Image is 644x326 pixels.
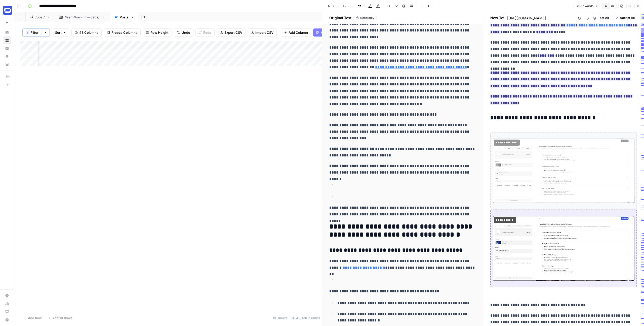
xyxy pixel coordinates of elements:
button: Row Height [143,28,172,37]
button: 3Filter [23,28,42,37]
a: Opportunities [3,52,11,60]
a: Settings [3,292,11,300]
div: Posts [120,15,129,20]
button: Sort [52,28,69,37]
span: Redo [203,30,211,35]
span: Add Row [28,315,42,320]
span: Undo [182,30,190,35]
a: Posts [110,12,138,22]
button: Undo [174,28,193,37]
button: Import CSV [248,28,277,37]
button: Redo [195,28,215,37]
span: 3 [27,30,28,35]
div: /post/ [35,15,45,20]
span: Filter [30,30,38,35]
span: Add 10 Rows [52,315,72,320]
span: Freeze Columns [111,30,137,35]
div: 3 [26,30,29,35]
a: Your Data [3,60,11,69]
span: Accept All [620,16,635,20]
button: Help + Support [3,316,11,324]
span: 3,037 words [576,4,593,8]
button: Accept All [613,15,637,21]
a: Browse [3,36,11,44]
span: Export CSV [224,30,242,35]
button: 48 Columns [71,28,102,37]
a: /post/ [26,12,55,22]
span: Read only [360,16,374,20]
div: /learn/training-videos/ [65,15,100,20]
button: Freeze Columns [104,28,141,37]
div: 1 Rows [271,314,290,322]
a: Learning Hub [3,308,11,316]
img: Synthesia Logo [3,6,12,15]
span: Sort [55,30,62,35]
span: Import CSV [255,30,273,35]
button: Add 10 Rows [45,314,75,322]
h2: Original Text [326,15,351,20]
div: 45/48 Columns [290,314,322,322]
span: Reject All [595,16,609,20]
a: /learn/training-videos/ [55,12,110,22]
span: Add Column [289,30,308,35]
button: Workspace: Synthesia [3,4,11,17]
span: Row Height [150,30,169,35]
span: 48 Columns [79,30,98,35]
a: Home [3,28,11,36]
button: Export CSV [217,28,246,37]
button: Add Power Agent [313,28,351,37]
button: Add Column [281,28,311,37]
a: Usage [3,300,11,308]
button: Add Row [20,314,45,322]
a: Insights [3,44,11,52]
h2: New Text [490,15,506,20]
button: 3,037 words [574,3,600,9]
